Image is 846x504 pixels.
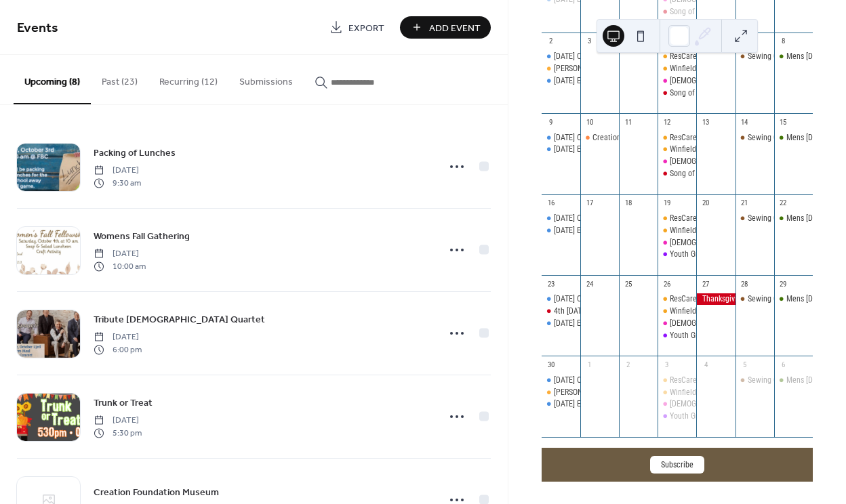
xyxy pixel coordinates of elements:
[774,293,813,305] div: Mens Bible Study
[658,156,696,167] div: Ladies Bible Study
[542,318,580,329] div: Sunday Evening Worship
[542,225,580,236] div: Sunday Evening Worship
[670,306,809,317] div: Winfield Assisted Living Ministry Outreach
[778,37,788,47] div: 8
[542,144,580,155] div: Sunday Evening Worship
[584,37,595,47] div: 3
[670,51,809,62] div: ResCare Assisted Living Ministry Outreach
[94,165,141,177] span: [DATE]
[94,395,153,411] a: Trunk or Treat
[658,168,696,180] div: Song of Solomon Study
[542,63,580,75] div: Maria Court Ministry Outreach
[748,375,793,386] div: Sewing Group
[542,306,580,317] div: 4th Sunday - Communion & Fellowship Meal
[542,398,580,410] div: Sunday Evening Worship
[748,213,793,224] div: Sewing Group
[542,75,580,87] div: Sunday Evening Worship
[662,198,672,209] div: 19
[546,279,556,289] div: 23
[94,228,190,244] a: Womens Fall Gathering
[670,75,841,87] div: [DEMOGRAPHIC_DATA] [DEMOGRAPHIC_DATA] Study
[778,198,788,209] div: 22
[736,51,774,62] div: Sewing Group
[658,398,696,410] div: Ladies Bible Study
[580,132,619,144] div: Creation Foundation Museum
[584,198,595,209] div: 17
[700,117,710,127] div: 13
[94,484,219,500] a: Creation Foundation Museum
[94,248,146,260] span: [DATE]
[554,213,629,224] div: [DATE] Classes/Service
[94,145,176,161] a: Packing of Lunches
[670,318,841,329] div: [DEMOGRAPHIC_DATA] [DEMOGRAPHIC_DATA] Study
[546,117,556,127] div: 9
[658,6,696,18] div: Song of Solomon Study
[554,398,631,410] div: [DATE] Evening Worship
[658,75,696,87] div: Ladies Bible Study
[623,117,633,127] div: 11
[736,375,774,386] div: Sewing Group
[670,213,809,224] div: ResCare Assisted Living Ministry Outreach
[658,63,696,75] div: Winfield Assisted Living Ministry Outreach
[736,213,774,224] div: Sewing Group
[94,427,142,439] span: 5:30 pm
[592,132,690,144] div: Creation Foundation Museum
[670,375,809,386] div: ResCare Assisted Living Ministry Outreach
[740,279,750,289] div: 28
[94,312,265,327] a: Tribute [DEMOGRAPHIC_DATA] Quartet
[662,279,672,289] div: 26
[546,198,556,209] div: 16
[94,260,146,272] span: 10:00 am
[658,293,696,305] div: ResCare Assisted Living Ministry Outreach
[658,237,696,249] div: Ladies Bible Study
[778,117,788,127] div: 15
[554,75,631,87] div: [DATE] Evening Worship
[662,360,672,370] div: 3
[670,249,714,260] div: Youth Groups
[670,87,746,99] div: Song of Solomon Study
[94,230,190,244] span: Womens Fall Gathering
[670,156,841,167] div: [DEMOGRAPHIC_DATA] [DEMOGRAPHIC_DATA] Study
[670,63,809,75] div: Winfield Assisted Living Ministry Outreach
[554,132,629,144] div: [DATE] Classes/Service
[94,331,142,343] span: [DATE]
[546,360,556,370] div: 30
[584,360,595,370] div: 1
[700,198,710,209] div: 20
[554,51,629,62] div: [DATE] Classes/Service
[542,51,580,62] div: Sunday Classes/Service
[400,16,491,39] button: Add Event
[700,360,710,370] div: 4
[658,144,696,155] div: Winfield Assisted Living Ministry Outreach
[94,177,141,189] span: 9:30 am
[554,306,696,317] div: 4th [DATE] - Communion & Fellowship Meal
[554,293,629,305] div: [DATE] Classes/Service
[774,213,813,224] div: Mens Bible Study
[94,313,265,327] span: Tribute [DEMOGRAPHIC_DATA] Quartet
[94,146,176,161] span: Packing of Lunches
[736,132,774,144] div: Sewing Group
[740,198,750,209] div: 21
[748,132,793,144] div: Sewing Group
[670,293,809,305] div: ResCare Assisted Living Ministry Outreach
[319,16,395,39] a: Export
[670,411,714,422] div: Youth Groups
[542,375,580,386] div: Sunday Classes/Service
[94,415,142,427] span: [DATE]
[670,132,809,144] div: ResCare Assisted Living Ministry Outreach
[658,51,696,62] div: ResCare Assisted Living Ministry Outreach
[774,132,813,144] div: Mens Bible Study
[17,15,58,41] span: Events
[542,213,580,224] div: Sunday Classes/Service
[429,21,481,35] span: Add Event
[670,330,714,341] div: Youth Groups
[554,63,689,75] div: [PERSON_NAME] Court Ministry Outreach
[670,168,746,180] div: Song of Solomon Study
[94,396,153,411] span: Trunk or Treat
[554,375,629,386] div: [DATE] Classes/Service
[554,225,631,236] div: [DATE] Evening Worship
[670,237,841,249] div: [DEMOGRAPHIC_DATA] [DEMOGRAPHIC_DATA] Study
[658,387,696,398] div: Winfield Assisted Living Ministry Outreach
[554,387,689,398] div: [PERSON_NAME] Court Ministry Outreach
